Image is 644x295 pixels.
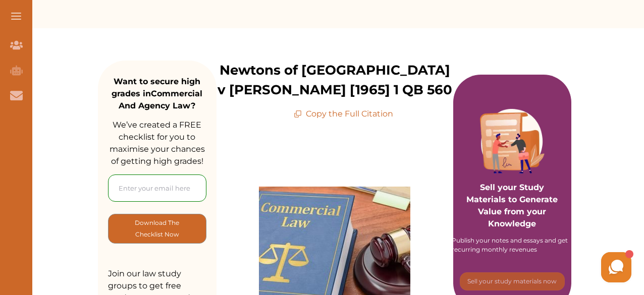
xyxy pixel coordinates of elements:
strong: Want to secure high grades in Commercial And Agency Law ? [112,77,202,110]
span: We’ve created a FREE checklist for you to maximise your chances of getting high grades! [110,120,205,166]
iframe: HelpCrunch [402,250,634,285]
button: [object Object] [108,214,206,244]
p: Copy the Full Citation [294,108,393,120]
input: Enter your email here [108,174,206,202]
img: Purple card image [480,109,545,173]
p: Download The Checklist Now [129,217,186,241]
p: Sell your Study Materials to Generate Value from your Knowledge [463,153,562,230]
p: Newtons of [GEOGRAPHIC_DATA] v [PERSON_NAME] [1965] 1 QB 560 [217,61,453,100]
div: Publish your notes and essays and get recurring monthly revenues [452,236,573,254]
